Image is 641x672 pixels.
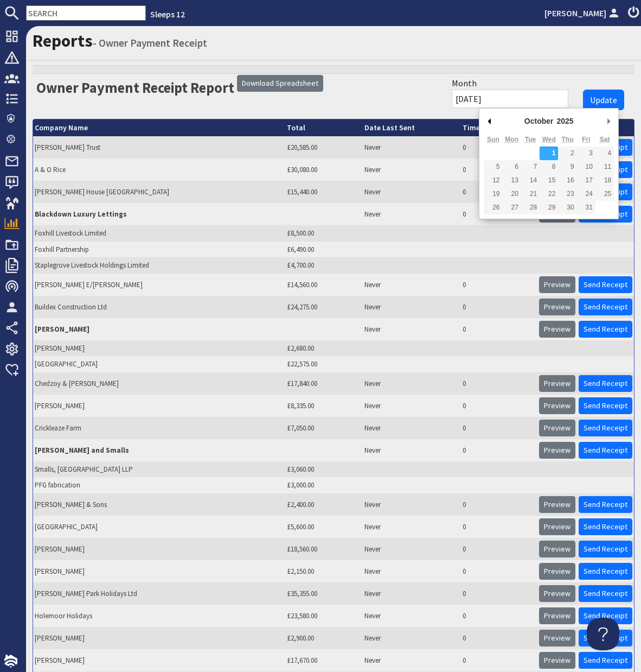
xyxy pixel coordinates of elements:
button: 17 [577,174,595,187]
td: Staplegrove Livestock Holdings Limited [33,257,285,274]
td: Never [363,493,461,516]
abbr: Wednesday [542,136,556,143]
a: Send Receipt [579,321,632,338]
button: 9 [558,160,576,174]
a: Preview [539,496,575,513]
a: Send Receipt [579,397,632,414]
a: Reports [33,30,93,52]
td: £14,560.00 [285,274,363,296]
th: Company Name [33,119,285,136]
button: 18 [595,174,614,187]
th: Times Sent [461,119,537,136]
td: Foxhill Partnership [33,242,285,258]
button: 24 [577,187,595,201]
td: 0 [461,203,537,225]
td: [PERSON_NAME] [33,395,285,417]
td: Never [363,274,461,296]
button: 28 [521,201,540,214]
a: Send Receipt [579,442,632,459]
td: 0 [461,318,537,340]
td: Never [363,372,461,395]
a: Preview [539,397,575,414]
td: £3,000.00 [285,477,363,493]
a: Send Receipt [579,375,632,392]
button: 31 [577,201,595,214]
td: £17,840.00 [285,372,363,395]
td: 0 [461,560,537,582]
td: £35,355.00 [285,582,363,605]
button: 22 [540,187,558,201]
td: 0 [461,181,537,203]
td: 0 [461,159,537,181]
td: £30,080.00 [285,159,363,181]
a: Send Receipt [579,276,632,293]
button: 15 [540,174,558,187]
td: [PERSON_NAME] House [GEOGRAPHIC_DATA] [33,181,285,203]
td: [PERSON_NAME] [33,538,285,560]
td: 0 [461,516,537,538]
td: £6,490.00 [285,242,363,258]
td: Foxhill Livestock Limited [33,225,285,242]
button: 19 [484,187,502,201]
div: 2025 [555,113,575,129]
td: £17,670.00 [285,649,363,671]
td: [PERSON_NAME] Park Holidays Ltd [33,582,285,605]
button: 12 [484,174,502,187]
td: Never [363,439,461,461]
td: Never [363,318,461,340]
small: - Owner Payment Receipt [93,36,207,49]
label: Month [452,77,477,90]
a: Download Spreadsheet [237,75,323,92]
a: Preview [539,299,575,315]
iframe: Toggle Customer Support [587,618,619,650]
td: Smalls, [GEOGRAPHIC_DATA] LLP [33,461,285,478]
a: Send Receipt [579,563,632,580]
a: Preview [539,607,575,624]
td: Never [363,649,461,671]
button: 6 [503,160,521,174]
button: 1 [540,147,558,160]
a: Sleeps 12 [150,9,185,20]
td: Never [363,296,461,318]
td: Holemoor Holidays [33,605,285,627]
button: 27 [503,201,521,214]
td: [PERSON_NAME] Trust [33,136,285,159]
a: Send Receipt [579,299,632,315]
td: Never [363,159,461,181]
td: 0 [461,627,537,649]
abbr: Sunday [487,136,499,143]
button: 7 [521,160,540,174]
td: Never [363,203,461,225]
td: £8,500.00 [285,225,363,242]
a: Send Receipt [579,541,632,557]
td: 0 [461,395,537,417]
button: 21 [521,187,540,201]
strong: [PERSON_NAME] and Smalls [35,446,129,455]
button: 26 [484,201,502,214]
abbr: Saturday [600,136,610,143]
a: Send Receipt [579,518,632,535]
button: 2 [558,147,576,160]
td: [PERSON_NAME] [33,627,285,649]
strong: Blackdown Luxury Lettings [35,210,127,219]
td: Never [363,560,461,582]
button: 5 [484,160,502,174]
a: Preview [539,442,575,459]
td: £4,700.00 [285,257,363,274]
a: Preview [539,321,575,338]
td: Buildex Construction Ltd [33,296,285,318]
td: £20,585.00 [285,136,363,159]
td: £22,575.00 [285,356,363,372]
td: £7,050.00 [285,417,363,439]
img: staytech_i_w-64f4e8e9ee0a9c174fd5317b4b171b261742d2d393467e5bdba4413f4f884c10.svg [4,655,17,668]
abbr: Friday [582,136,590,143]
td: £2,680.00 [285,340,363,357]
td: £5,600.00 [285,516,363,538]
td: 0 [461,538,537,560]
td: A & O Rice [33,159,285,181]
td: Never [363,627,461,649]
td: 0 [461,649,537,671]
a: [PERSON_NAME] [544,7,621,20]
td: Never [363,538,461,560]
button: 30 [558,201,576,214]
